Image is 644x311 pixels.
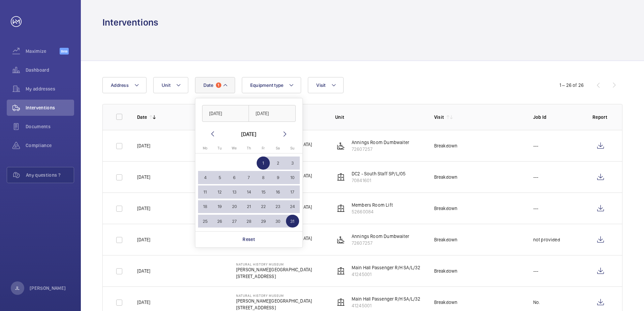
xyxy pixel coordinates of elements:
[285,185,300,199] button: August 17, 2025
[286,215,299,228] span: 31
[26,142,74,149] span: Compliance
[270,214,285,229] button: August 30, 2025
[352,146,409,152] p: 72607257
[198,185,213,199] button: August 11, 2025
[257,157,270,170] span: 1
[286,185,299,199] span: 17
[60,48,69,55] span: Beta
[533,236,560,243] p: not provided
[271,157,285,170] span: 2
[533,142,539,149] p: ---
[216,82,221,88] span: 1
[241,199,256,214] button: August 21, 2025
[533,205,539,212] p: ---
[228,185,241,199] span: 13
[257,200,270,213] span: 22
[256,170,270,185] button: August 8, 2025
[352,170,406,177] p: DC2 - South Staff SP/L/05
[30,285,66,291] p: [PERSON_NAME]
[270,156,285,170] button: August 2, 2025
[434,236,458,243] div: Breakdown
[26,172,74,178] span: Any questions ?
[199,185,212,199] span: 11
[102,16,158,29] h1: Interventions
[137,142,150,149] p: [DATE]
[236,273,312,280] p: [STREET_ADDRESS]
[232,146,237,150] span: We
[533,114,582,120] p: Job Id
[26,104,74,111] span: Interventions
[213,215,226,228] span: 26
[285,214,300,229] button: August 31, 2025
[285,156,300,170] button: August 3, 2025
[198,170,213,185] button: August 4, 2025
[285,199,300,214] button: August 24, 2025
[242,200,255,213] span: 21
[227,214,241,229] button: August 27, 2025
[352,240,409,246] p: 72607257
[213,214,227,229] button: August 26, 2025
[286,200,299,213] span: 24
[337,204,345,212] img: elevator.svg
[137,299,150,306] p: [DATE]
[434,268,458,274] div: Breakdown
[137,174,150,180] p: [DATE]
[213,171,226,184] span: 5
[241,214,256,229] button: August 28, 2025
[162,82,170,88] span: Unit
[256,199,270,214] button: August 22, 2025
[137,268,150,274] p: [DATE]
[203,146,207,150] span: Mo
[137,114,147,120] p: Date
[199,171,212,184] span: 4
[271,185,285,199] span: 16
[213,170,227,185] button: August 5, 2025
[276,146,280,150] span: Sa
[199,215,212,228] span: 25
[242,215,255,228] span: 28
[286,157,299,170] span: 3
[257,215,270,228] span: 29
[137,236,150,243] p: [DATE]
[533,174,539,180] p: ---
[26,85,74,92] span: My addresses
[228,171,241,184] span: 6
[198,199,213,214] button: August 18, 2025
[202,105,249,122] input: DD/MM/YYYY
[308,77,343,93] button: Visit
[316,82,325,88] span: Visit
[247,146,251,150] span: Th
[352,208,393,215] p: 52660084
[271,200,285,213] span: 23
[213,185,226,199] span: 12
[242,77,301,93] button: Equipment type
[236,266,312,273] p: [PERSON_NAME][GEOGRAPHIC_DATA]
[434,299,458,306] div: Breakdown
[228,215,241,228] span: 27
[434,114,444,120] p: Visit
[256,156,270,170] button: August 1, 2025
[26,48,60,55] span: Maximize
[213,185,227,199] button: August 12, 2025
[199,200,212,213] span: 18
[227,199,241,214] button: August 20, 2025
[241,130,256,138] div: [DATE]
[227,185,241,199] button: August 13, 2025
[257,185,270,199] span: 15
[198,214,213,229] button: August 25, 2025
[270,185,285,199] button: August 16, 2025
[434,142,458,149] div: Breakdown
[285,170,300,185] button: August 10, 2025
[257,171,270,184] span: 8
[592,114,609,120] p: Report
[337,298,345,306] img: elevator.svg
[213,200,226,213] span: 19
[111,82,129,88] span: Address
[434,205,458,212] div: Breakdown
[270,170,285,185] button: August 9, 2025
[241,170,256,185] button: August 7, 2025
[290,146,294,150] span: Su
[242,171,255,184] span: 7
[256,185,270,199] button: August 15, 2025
[337,236,345,244] img: platform_lift.svg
